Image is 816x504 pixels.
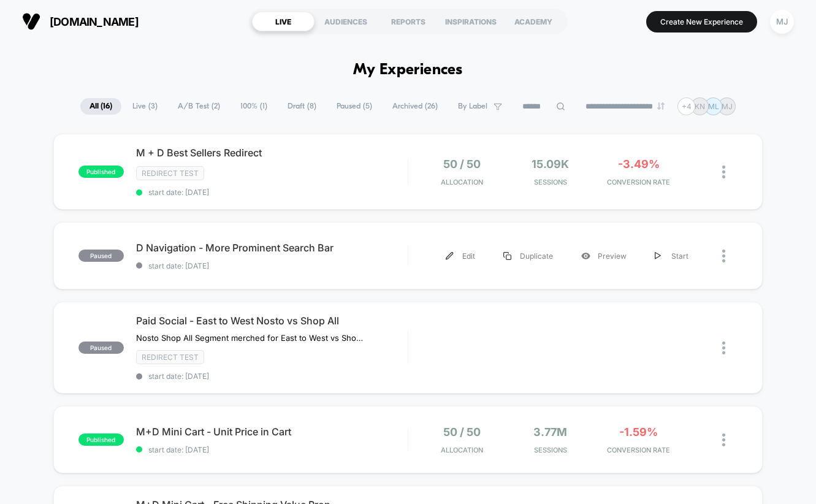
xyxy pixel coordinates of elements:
span: -1.59% [619,426,658,438]
span: M+D Mini Cart - Unit Price in Cart [136,426,408,438]
span: start date: [DATE] [136,188,408,197]
img: close [722,342,725,354]
span: 50 / 50 [443,158,481,170]
span: start date: [DATE] [136,445,408,454]
div: MJ [770,10,794,34]
span: D Navigation - More Prominent Search Bar [136,242,408,254]
button: Create New Experience [646,11,757,32]
span: Redirect Test [136,166,204,180]
div: Preview [567,242,641,270]
span: published [78,166,124,178]
span: 100% ( 1 ) [231,98,276,115]
span: paused [78,250,124,262]
button: [DOMAIN_NAME] [18,12,142,31]
span: -3.49% [618,158,660,170]
span: start date: [DATE] [136,261,408,270]
span: Paid Social - East to West Nosto vs Shop All [136,315,408,327]
span: 3.77M [533,426,567,438]
button: MJ [766,9,798,34]
div: REPORTS [377,12,440,31]
span: CONVERSION RATE [598,178,680,186]
h1: My Experiences [353,61,463,79]
span: start date: [DATE] [136,372,408,381]
div: + 4 [677,97,695,115]
img: close [722,250,725,262]
span: A/B Test ( 2 ) [169,98,229,115]
span: Draft ( 8 ) [278,98,326,115]
span: Redirect Test [136,350,204,364]
img: Visually logo [22,12,40,31]
div: INSPIRATIONS [440,12,502,31]
div: Edit [432,242,489,270]
span: M + D Best Sellers Redirect [136,147,408,159]
div: LIVE [252,12,315,31]
p: ML [708,102,719,111]
span: By Label [458,102,487,111]
p: MJ [722,102,733,111]
span: Sessions [509,178,592,186]
span: All ( 16 ) [80,98,121,115]
span: Live ( 3 ) [123,98,167,115]
span: [DOMAIN_NAME] [50,15,139,28]
div: AUDIENCES [315,12,377,31]
span: Nosto Shop All Segment merched for East to West vs Shop All Standard [136,333,364,343]
img: end [657,102,665,110]
img: close [722,166,725,178]
span: Paused ( 5 ) [327,98,381,115]
span: 15.09k [532,158,569,170]
img: menu [655,252,661,260]
img: menu [446,252,454,260]
div: Duplicate [489,242,567,270]
img: menu [503,252,511,260]
span: 50 / 50 [443,426,481,438]
span: Allocation [441,178,483,186]
span: Sessions [509,446,592,454]
span: Allocation [441,446,483,454]
img: close [722,433,725,446]
p: KN [695,102,705,111]
span: CONVERSION RATE [598,446,680,454]
span: published [78,433,124,446]
div: Start [641,242,703,270]
span: paused [78,342,124,354]
span: Archived ( 26 ) [383,98,447,115]
div: ACADEMY [502,12,565,31]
